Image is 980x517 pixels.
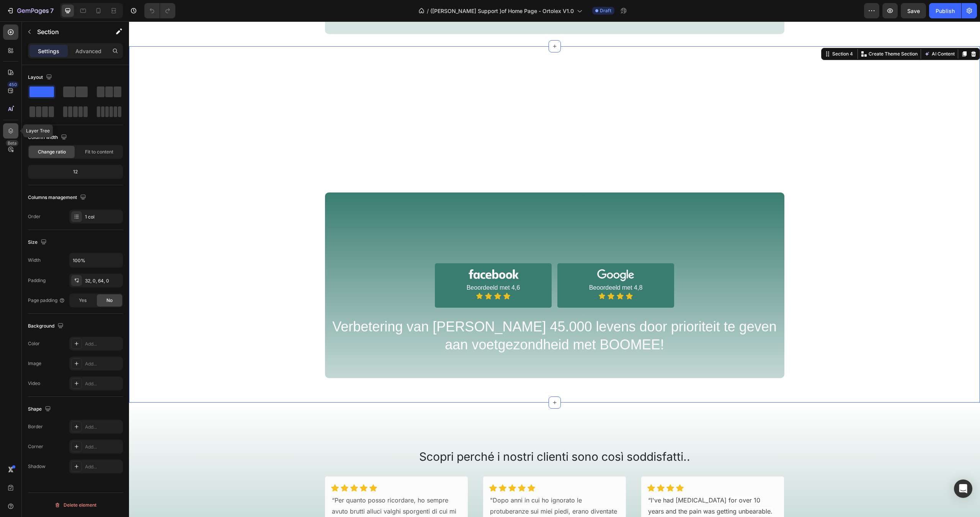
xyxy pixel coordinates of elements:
[3,3,57,18] button: 7
[954,479,972,498] div: Open Intercom Messenger
[28,213,41,220] div: Order
[85,380,121,387] div: Add...
[430,7,574,15] span: ([PERSON_NAME] Support )of Home Page - Ortolex V1.0
[75,47,101,55] p: Advanced
[794,28,827,37] button: AI Content
[79,297,87,304] span: Yes
[54,501,96,510] div: Delete element
[196,427,655,444] h2: Scopri perché i nostri clienti sono così soddisfatti..
[28,423,43,430] div: Border
[85,341,121,347] div: Add...
[6,140,18,146] div: Beta
[85,214,121,220] div: 1 col
[129,21,980,517] iframe: Design area
[38,47,59,55] p: Settings
[7,82,18,88] div: 450
[37,27,100,36] p: Section
[28,132,69,143] div: Column width
[85,424,121,431] div: Add...
[144,3,175,18] div: Undo/Redo
[29,166,121,177] div: 12
[28,192,88,203] div: Columns management
[28,340,40,347] div: Color
[28,499,123,511] button: Delete element
[70,253,122,267] input: Auto
[28,380,40,387] div: Video
[28,72,54,83] div: Layout
[106,297,113,304] span: No
[936,7,955,15] div: Publish
[85,444,121,450] div: Add...
[929,3,961,18] button: Publish
[907,8,920,14] span: Save
[702,29,725,36] div: Section 4
[85,463,121,470] div: Add...
[740,29,789,36] p: Create Theme Section
[28,443,43,450] div: Corner
[38,148,66,155] span: Change ratio
[85,277,121,284] div: 32, 0, 64, 0
[28,404,52,414] div: Shape
[50,6,54,15] p: 7
[28,360,41,367] div: Image
[28,321,65,331] div: Background
[427,7,429,15] span: /
[28,237,48,248] div: Size
[28,277,46,284] div: Padding
[28,297,65,304] div: Page padding
[600,7,611,14] span: Draft
[28,463,46,470] div: Shadow
[901,3,926,18] button: Save
[28,257,41,264] div: Width
[85,148,113,155] span: Fit to content
[85,360,121,367] div: Add...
